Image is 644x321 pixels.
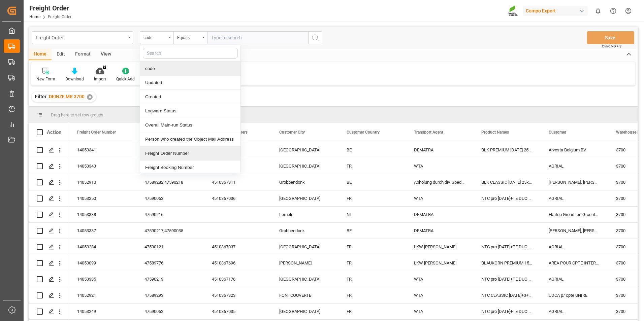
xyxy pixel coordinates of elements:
[136,223,204,239] div: 47590217;47590035
[140,104,240,118] div: Logward Status
[271,190,339,206] div: [GEOGRAPHIC_DATA]
[541,174,608,190] div: [PERSON_NAME], [PERSON_NAME] & Co N.V.
[29,142,69,158] div: Press SPACE to select this row.
[36,76,55,82] div: New Form
[204,239,271,255] div: 4510367037
[271,223,339,239] div: Grobbendonk
[136,207,204,222] div: 47590216
[136,255,204,271] div: 47589776
[339,158,406,174] div: FR
[271,158,339,174] div: [GEOGRAPHIC_DATA]
[140,31,173,44] button: close menu
[406,158,473,174] div: WTA
[541,304,608,319] div: AGRIAL
[481,130,509,135] span: Product Names
[47,129,61,135] div: Action
[32,31,133,44] button: open menu
[173,31,207,44] button: open menu
[271,174,339,190] div: Grobbendonk
[140,146,240,160] div: Freight Order Number
[339,239,406,255] div: FR
[204,271,271,287] div: 4510367176
[136,287,204,303] div: 47589293
[339,271,406,287] div: FR
[69,207,136,222] div: 14053338
[87,94,93,100] div: ✕
[523,4,590,17] button: Compo Expert
[136,271,204,287] div: 47590213
[523,6,588,16] div: Compo Expert
[29,271,69,287] div: Press SPACE to select this row.
[204,255,271,271] div: 4510367696
[29,14,40,19] a: Home
[204,287,271,303] div: 4510367323
[541,271,608,287] div: AGRIAL
[136,190,204,206] div: 47590053
[414,130,443,135] span: Transport Agent
[140,62,240,76] div: code
[602,44,621,49] span: Ctrl/CMD + S
[406,174,473,190] div: Abholung durch div. Spediteure
[406,239,473,255] div: LKW [PERSON_NAME]
[69,223,136,239] div: 14053337
[204,190,271,206] div: 4510367036
[406,142,473,158] div: DEMATRA
[406,207,473,222] div: DEMATRA
[541,190,608,206] div: AGRIAL
[77,130,116,135] span: Freight Order Number
[406,271,473,287] div: WTA
[339,255,406,271] div: FR
[406,190,473,206] div: WTA
[406,287,473,303] div: WTA
[549,130,566,135] span: Customer
[473,255,541,271] div: BLAUKORN PREMIUM 15 3 20 GR 600KG
[35,94,49,99] span: Filter :
[29,223,69,239] div: Press SPACE to select this row.
[69,158,136,174] div: 14053343
[69,304,136,319] div: 14053249
[29,239,69,255] div: Press SPACE to select this row.
[406,255,473,271] div: LKW [PERSON_NAME]
[140,90,240,104] div: Created
[473,304,541,319] div: NTC pro [DATE]+TE DUO 600kg BB
[69,239,136,255] div: 14053284
[204,174,271,190] div: 4510367311
[36,33,126,41] div: Freight Order
[271,304,339,319] div: [GEOGRAPHIC_DATA]
[143,48,238,59] input: Search
[116,76,135,82] div: Quick Add
[541,255,608,271] div: AREA POUR CPTE INTERRAPRO
[51,112,103,117] span: Drag here to set row groups
[69,190,136,206] div: 14053250
[69,142,136,158] div: 14053341
[308,31,322,44] button: search button
[29,304,69,320] div: Press SPACE to select this row.
[541,207,608,222] div: Ekatop Grond -en Groentechniek
[406,223,473,239] div: DEMATRA
[508,5,518,17] img: Screenshot%202023-09-29%20at%2010.02.21.png_1712312052.png
[347,130,380,135] span: Customer Country
[339,142,406,158] div: BE
[207,31,308,44] input: Type to search
[29,3,71,13] div: Freight Order
[339,304,406,319] div: FR
[136,142,204,158] div: 47590231;47590232;47590227
[69,255,136,271] div: 14053099
[29,287,69,304] div: Press SPACE to select this row.
[541,158,608,174] div: AGRIAL
[473,287,541,303] div: NTC CLASSIC [DATE]+3+TE 600kg BB
[339,287,406,303] div: FR
[473,239,541,255] div: NTC pro [DATE]+TE DUO 600kg BB
[271,271,339,287] div: [GEOGRAPHIC_DATA]
[177,33,200,41] div: Equals
[49,94,85,99] span: DEINZE MR 3700
[541,223,608,239] div: [PERSON_NAME], [PERSON_NAME] & Co N.V.
[339,190,406,206] div: FR
[473,174,541,190] div: BLK CLASSIC [DATE] 25kg(x40)D,EN,PL,FNL;FLO T CLUB [DATE] 25kg (x40) INT;FLO T PERM [DATE] 25kg (...
[339,207,406,222] div: NL
[204,304,271,319] div: 4510367035
[271,255,339,271] div: [PERSON_NAME]
[29,207,69,223] div: Press SPACE to select this row.
[606,3,621,19] button: Help Center
[541,142,608,158] div: Arvesta Belgium BV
